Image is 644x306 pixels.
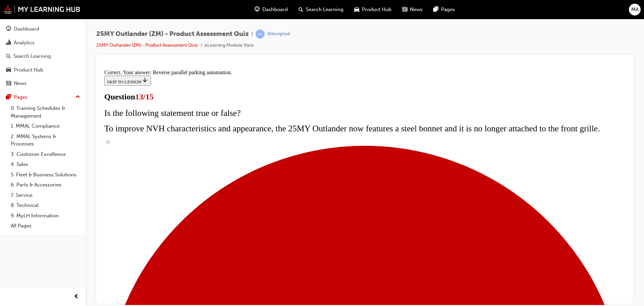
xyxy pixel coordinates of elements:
[631,6,639,13] span: MA
[8,190,83,201] a: 7. Service
[8,159,83,170] a: 4. Sales
[96,42,198,48] a: 25MY Outlander (ZM) - Product Assessment Quiz
[349,3,397,16] a: car-iconProduct Hub
[3,23,83,35] a: Dashboard
[3,64,83,76] a: Product Hub
[8,103,83,121] a: 0. Training Schedules & Management
[267,31,290,37] div: Attempted
[6,53,11,59] span: search-icon
[299,5,303,14] span: search-icon
[13,52,51,60] div: Search Learning
[402,5,407,14] span: news-icon
[14,93,28,101] div: Pages
[14,39,35,47] div: Analytics
[306,6,343,13] span: Search Learning
[354,5,359,14] span: car-icon
[6,26,11,32] span: guage-icon
[629,4,641,15] button: MA
[14,80,26,87] div: News
[428,3,460,16] a: pages-iconPages
[205,42,254,49] li: eLearning Module View
[96,30,249,38] span: 25MY Outlander (ZM) - Product Assessment Quiz
[256,30,265,39] span: learningRecordVerb_ATTEMPT-icon
[252,30,253,38] span: |
[8,221,83,231] a: All Pages
[8,180,83,190] a: 6. Parts & Accessories
[3,9,49,19] button: SKIP TO LESSON
[6,40,11,46] span: chart-icon
[5,12,47,17] span: SKIP TO LESSON
[14,66,43,74] div: Product Hub
[8,121,83,131] a: 1. MMAL Compliance
[6,94,11,100] span: pages-icon
[3,77,83,90] a: News
[3,91,83,103] button: Pages
[8,170,83,180] a: 5. Fleet & Business Solutions
[441,6,455,13] span: Pages
[3,21,83,91] button: DashboardAnalyticsSearch LearningProduct HubNews
[397,3,428,16] a: news-iconNews
[74,293,79,301] span: prev-icon
[75,93,80,101] span: up-icon
[362,6,391,13] span: Product Hub
[410,6,423,13] span: News
[3,37,83,49] a: Analytics
[262,6,288,13] span: Dashboard
[8,149,83,160] a: 3. Customer Excellence
[249,3,293,16] a: guage-iconDashboard
[3,50,83,62] a: Search Learning
[6,81,11,87] span: news-icon
[3,5,80,14] img: mmal
[293,3,349,16] a: search-iconSearch Learning
[433,5,438,14] span: pages-icon
[3,3,524,9] div: Correct. Your answer: Reverse parallel parking automation.
[255,5,260,14] span: guage-icon
[8,131,83,149] a: 2. MMAL Systems & Processes
[8,211,83,221] a: 9. MyLH Information
[14,25,39,33] div: Dashboard
[6,67,11,73] span: car-icon
[8,200,83,211] a: 8. Technical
